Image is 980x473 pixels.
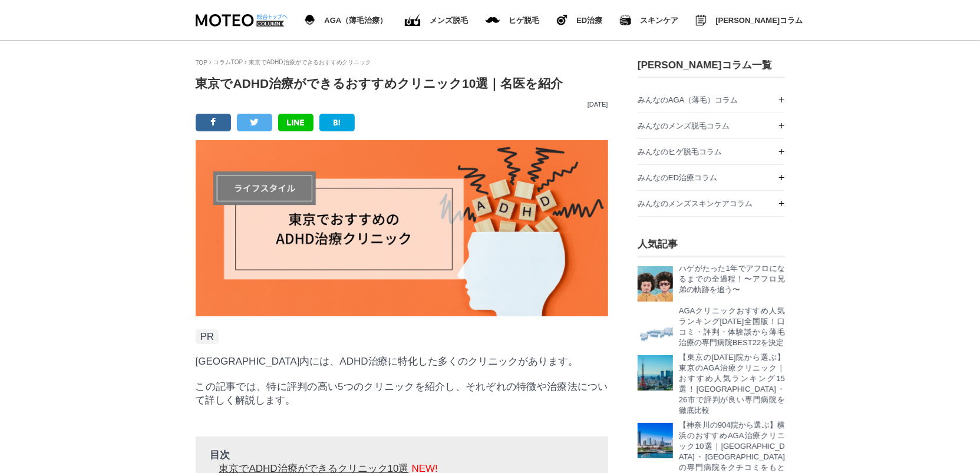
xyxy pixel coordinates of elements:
a: みんなのヒゲ脱毛コラム [638,139,785,164]
a: TOP [196,59,207,66]
img: 東京でADHD治療ができるおすすめクリニック [196,140,608,316]
a: みんなのメンズスキンケアコラム [638,191,785,216]
img: AGA治療のMOTEOおすすめクリニックランキング全国版 [638,309,673,344]
img: ヒゲ脱毛 [557,15,567,25]
a: ED（勃起不全）治療 メンズ脱毛 [405,12,468,29]
span: みんなのED治療コラム [638,173,717,182]
img: ED（勃起不全）治療 [405,14,421,27]
p: ハゲがたった1年でアフロになるまでの全過程！〜アフロ兄弟の軌跡を追う〜 [679,263,785,295]
h3: [PERSON_NAME]コラム一覧 [638,58,785,72]
p: 目次 [210,448,593,462]
p: [GEOGRAPHIC_DATA]内には、ADHD治療に特化した多くのクリニックがあります。 [196,355,608,368]
img: AGA（薄毛治療） [305,15,316,25]
span: みんなのAGA（薄毛）コラム [638,95,738,104]
h3: 人気記事 [638,237,785,257]
a: ハゲがたった1年えアフロになるまでの全過程 ハゲがたった1年でアフロになるまでの全過程！〜アフロ兄弟の軌跡を追う〜 [638,266,785,302]
img: 東京タワー [638,355,673,391]
a: メンズ脱毛 ヒゲ脱毛 [486,14,539,27]
img: B! [334,120,341,125]
span: みんなのメンズスキンケアコラム [638,199,753,208]
p: [DATE] [196,101,608,108]
span: みんなのヒゲ脱毛コラム [638,147,722,156]
img: 総合トップへ [256,14,288,19]
a: みんなのメンズ脱毛コラム [638,113,785,138]
span: PR [196,329,219,344]
a: みんなのMOTEOコラム [PERSON_NAME]コラム [696,12,803,28]
span: [PERSON_NAME]コラム [715,16,803,24]
a: ヒゲ脱毛 ED治療 [557,12,602,28]
h1: 東京でADHD治療ができるおすすめクリニック10選｜名医を紹介 [196,75,608,92]
a: みんなのAGA（薄毛）コラム [638,87,785,113]
span: スキンケア [640,16,678,24]
p: 【東京の[DATE]院から選ぶ】東京のAGA治療クリニック｜おすすめ人気ランキング15選！[GEOGRAPHIC_DATA]・26市で評判が良い専門病院を徹底比較 [679,352,785,416]
a: AGA（薄毛治療） AGA（薄毛治療） [305,12,388,28]
img: 海岸と高層ビルと観覧車と船 [638,423,673,458]
span: みんなのメンズ脱毛コラム [638,121,730,130]
img: みんなのMOTEOコラム [696,15,707,26]
a: 東京タワー 【東京の[DATE]院から選ぶ】東京のAGA治療クリニック｜おすすめ人気ランキング15選！[GEOGRAPHIC_DATA]・26市で評判が良い専門病院を徹底比較 [638,355,785,416]
a: コラムTOP [213,59,243,65]
span: ED治療 [576,16,602,24]
span: メンズ脱毛 [430,16,468,24]
p: この記事では、特に評判の高い5つのクリニックを紹介し、それぞれの特徴や治療法について詳しく解説します。 [196,380,608,407]
span: AGA（薄毛治療） [324,16,387,24]
a: みんなのED治療コラム [638,165,785,190]
a: AGA治療のMOTEOおすすめクリニックランキング全国版 AGAクリニックおすすめ人気ランキング[DATE]全国版！口コミ・評判・体験談から薄毛治療の専門病院BEST22を決定 [638,309,785,348]
img: MOTEO [196,14,287,27]
img: メンズ脱毛 [486,17,500,23]
span: ヒゲ脱毛 [509,16,539,24]
li: 東京でADHD治療ができるおすすめクリニック [245,58,371,67]
p: AGAクリニックおすすめ人気ランキング[DATE]全国版！口コミ・評判・体験談から薄毛治療の専門病院BEST22を決定 [679,306,785,348]
a: スキンケア [620,12,678,28]
img: ハゲがたった1年えアフロになるまでの全過程 [638,266,673,302]
img: LINE [287,120,304,125]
